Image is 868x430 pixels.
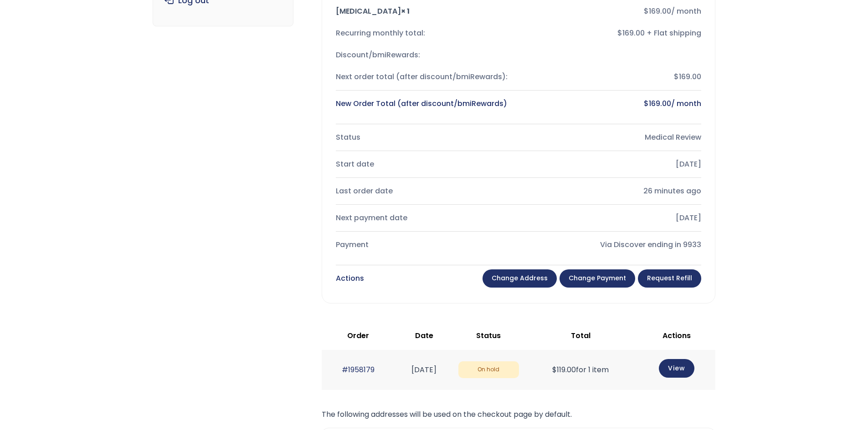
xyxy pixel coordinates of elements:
a: Change address [483,269,557,288]
bdi: 169.00 [644,6,671,16]
span: On hold [458,361,519,378]
div: Last order date [336,185,511,197]
span: $ [644,6,649,16]
div: $169.00 [526,71,701,83]
bdi: 169.00 [644,98,671,109]
span: Total [571,330,591,341]
a: #1958179 [342,364,375,375]
span: $ [552,364,557,375]
div: Recurring monthly total: [336,27,511,40]
div: [DATE] [526,212,701,224]
div: Via Discover ending in 9933 [526,238,701,251]
td: for 1 item [524,350,637,390]
div: Status [336,131,511,144]
a: View [659,359,694,378]
div: [DATE] [526,158,701,171]
p: The following addresses will be used on the checkout page by default. [322,408,715,421]
span: Date [415,330,433,341]
a: Change payment [560,269,635,288]
div: / month [526,97,701,110]
div: 26 minutes ago [526,185,701,197]
div: / month [526,5,701,18]
div: New Order Total (after discount/bmiRewards) [336,97,511,110]
span: $ [644,98,649,109]
span: Order [347,330,369,341]
div: Start date [336,158,511,171]
time: [DATE] [411,364,437,375]
div: Next payment date [336,212,511,224]
div: Discount/bmiRewards: [336,49,511,61]
span: Actions [663,330,691,341]
div: Actions [336,272,364,285]
div: [MEDICAL_DATA] [336,5,511,18]
div: Next order total (after discount/bmiRewards): [336,71,511,83]
div: Payment [336,238,511,251]
strong: × 1 [401,6,410,16]
span: Status [476,330,501,341]
a: Request Refill [638,269,701,288]
div: $169.00 + Flat shipping [526,27,701,40]
div: Medical Review [526,131,701,144]
span: 119.00 [552,364,576,375]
